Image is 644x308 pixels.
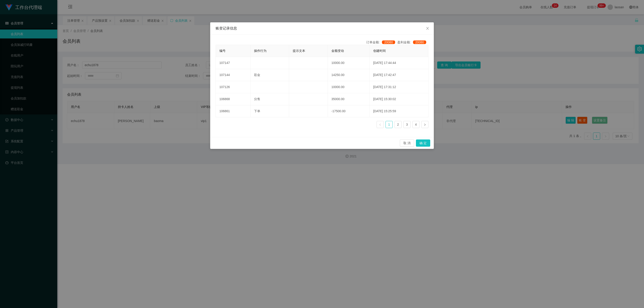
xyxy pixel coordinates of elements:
[216,57,250,69] td: 107147
[250,69,289,81] td: 彩金
[377,121,384,128] li: 上一页
[386,121,392,128] a: 1
[328,69,370,81] td: 14250.00
[370,57,428,69] td: [DATE] 17:44:44
[413,40,426,44] span: 20080
[404,121,410,128] a: 3
[216,81,250,93] td: 107126
[403,121,411,128] li: 3
[216,105,250,117] td: 106861
[370,93,428,105] td: [DATE] 15:30:02
[394,121,402,128] li: 2
[216,69,250,81] td: 107144
[424,123,426,126] i: 图标: right
[370,69,428,81] td: [DATE] 17:42:47
[386,121,393,128] li: 1
[366,40,397,45] div: 订单金额:
[328,81,370,93] td: 10000.00
[426,27,429,30] i: 图标: close
[216,93,250,105] td: 106868
[254,49,267,53] span: 操作行为
[370,81,428,93] td: [DATE] 17:31:12
[328,105,370,117] td: -17500.00
[421,121,428,128] li: 下一页
[328,57,370,69] td: 10000.00
[219,49,226,53] span: 编号
[395,121,401,128] a: 2
[416,139,430,147] button: 确 定
[382,40,395,44] span: 20080
[379,123,381,126] i: 图标: left
[331,49,344,53] span: 金额变动
[413,121,419,128] a: 4
[373,49,386,53] span: 创建时间
[397,40,428,45] div: 盈利金额:
[328,93,370,105] td: 35000.00
[421,22,434,35] button: Close
[293,49,305,53] span: 提示文本
[370,105,428,117] td: [DATE] 15:25:59
[400,139,414,147] button: 取 消
[216,26,428,31] div: 账变记录信息
[250,105,289,117] td: 下单
[250,93,289,105] td: 分售
[412,121,419,128] li: 4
